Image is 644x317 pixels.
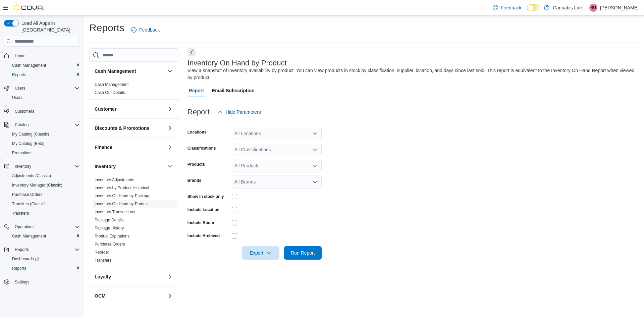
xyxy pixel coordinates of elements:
button: Discounts & Promotions [166,124,174,132]
span: SG [590,4,596,12]
span: Transfers (Classic) [9,200,80,208]
button: OCM [166,292,174,300]
a: Package History [95,226,124,230]
h3: Inventory On Hand by Product [187,59,287,67]
span: Users [15,86,25,91]
a: Transfers [9,209,32,217]
button: Operations [1,222,83,231]
button: Home [1,51,83,60]
h3: OCM [95,293,106,299]
span: Purchase Orders [95,242,125,247]
span: Purchase Orders [9,191,80,199]
button: Cash Management [7,231,83,241]
button: Customers [1,106,83,116]
h3: Discounts & Promotions [95,125,149,131]
button: OCM [95,293,165,299]
button: Inventory [12,162,34,170]
span: Reports [15,247,29,252]
a: Promotions [9,149,35,157]
button: My Catalog (Classic) [7,129,83,139]
span: Reorder [95,250,109,255]
button: Operations [12,223,37,231]
span: Feedback [501,4,521,11]
input: Dark Mode [527,4,541,11]
button: Transfers (Classic) [7,199,83,209]
h3: Report [187,108,210,116]
a: Inventory Transactions [95,210,135,214]
span: Export [246,246,275,260]
a: Product Expirations [95,234,129,239]
a: Inventory On Hand by Package [95,194,151,198]
span: Load All Apps in [GEOGRAPHIC_DATA] [19,20,80,33]
a: Inventory by Product Historical [95,186,149,190]
a: Feedback [490,1,524,14]
button: Users [7,93,83,102]
span: My Catalog (Classic) [9,130,80,138]
a: Settings [12,278,32,286]
span: My Catalog (Beta) [9,140,80,148]
button: Loyalty [95,273,165,280]
button: Inventory Manager (Classic) [7,180,83,190]
span: Transfers (Classic) [12,201,46,207]
span: Adjustments (Classic) [12,173,51,178]
span: Operations [12,223,80,231]
label: Products [187,162,205,167]
span: Catalog [15,122,29,127]
button: Settings [1,277,83,287]
span: Promotions [9,149,80,157]
span: Inventory Manager (Classic) [9,181,80,189]
span: Transfers [95,258,111,263]
button: Catalog [12,121,31,129]
button: Cash Management [7,61,83,70]
span: My Catalog (Beta) [12,141,45,146]
span: Reports [12,72,26,77]
a: Cash Out Details [95,90,125,95]
button: Inventory [95,163,165,170]
span: Reports [12,246,80,254]
span: Email Subscription [212,84,255,97]
a: Inventory Adjustments [95,177,134,182]
span: Package Details [95,217,124,223]
a: Dashboards [7,254,83,264]
a: Purchase Orders [9,191,45,199]
label: Include Archived [187,233,220,239]
button: Cash Management [95,68,165,74]
span: Home [15,53,25,59]
button: Cash Management [166,67,174,75]
span: Cash Management [12,63,46,68]
p: | [585,4,587,12]
button: Inventory [166,162,174,170]
span: Operations [15,224,35,229]
span: Customers [15,109,34,114]
p: Cannabis Link [553,4,583,12]
a: Dashboards [9,255,42,263]
div: Cash Management [89,81,179,99]
a: Adjustments (Classic) [9,172,54,180]
span: Inventory [15,164,31,169]
div: Inventory [89,176,179,267]
button: Discounts & Promotions [95,125,165,131]
a: Cash Management [9,61,49,69]
button: Finance [166,143,174,151]
span: Reports [12,266,26,271]
a: Reports [9,264,29,272]
button: Inventory [1,162,83,171]
span: Users [12,95,22,100]
span: Inventory by Product Historical [95,185,149,191]
button: Open list of options [312,163,318,168]
button: Next [187,48,196,56]
h3: Cash Management [95,68,136,74]
span: Cash Management [9,232,80,240]
span: Dashboards [12,256,39,262]
span: Catalog [12,121,80,129]
h3: Finance [95,144,112,151]
span: Dashboards [9,255,80,263]
h3: Inventory [95,163,116,170]
a: Feedback [128,23,162,37]
button: Customer [95,106,165,112]
label: Include Room [187,220,214,225]
label: Show in stock only [187,194,224,199]
a: Reorder [95,250,109,255]
button: Customer [166,105,174,113]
